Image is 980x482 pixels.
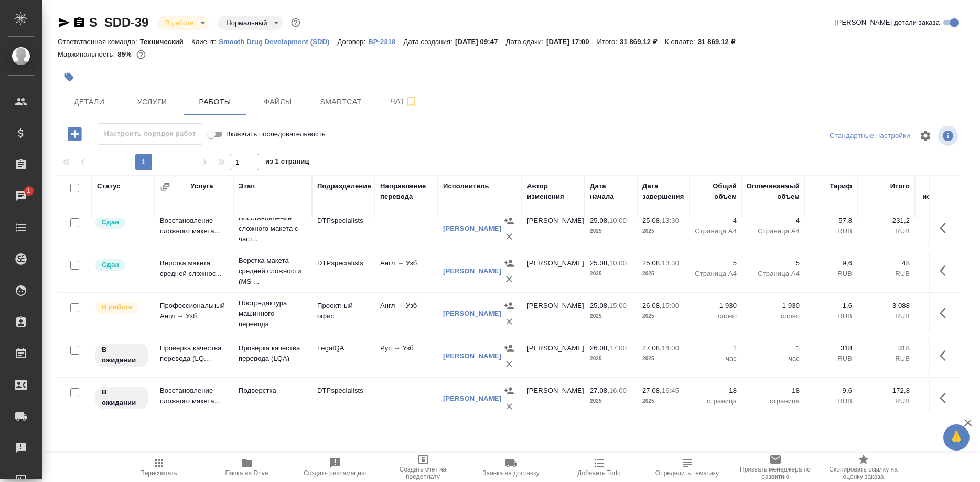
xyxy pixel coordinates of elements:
p: Постредактура машинного перевода [239,298,307,329]
td: Англ → Узб [375,253,438,290]
p: 27.08, [642,387,662,394]
button: Удалить [501,314,517,329]
p: слово [695,311,737,322]
p: Ответственная команда: [58,38,140,46]
div: Автор изменения [527,181,579,202]
a: [PERSON_NAME] [443,394,501,402]
p: 318 [810,343,852,354]
p: В работе [102,302,132,313]
p: 26.08, [590,344,609,352]
span: Файлы [253,95,303,109]
p: 2025 [642,354,684,364]
p: 18 [747,385,800,396]
td: [PERSON_NAME] [522,210,585,247]
span: Детали [64,95,114,109]
td: [PERSON_NAME] [522,253,585,290]
a: 1 [3,183,39,209]
p: Страница А4 [695,269,737,279]
div: Исполнитель [443,181,489,191]
td: Проверка качества перевода (LQ... [155,338,233,374]
p: RUB [863,396,910,406]
p: 1 930 [747,301,800,311]
p: 4 [695,216,737,226]
p: 2025 [642,269,684,279]
button: Назначить [501,213,517,229]
button: Добавить тэг [58,66,81,89]
div: Направление перевода [380,181,433,202]
p: час [747,354,800,364]
p: 26.08, [642,302,662,309]
p: 27.08, [642,344,662,352]
button: 3954.00 RUB; [134,48,148,61]
button: Скопировать ссылку для ЯМессенджера [58,16,70,29]
p: Smooth Drug Development (SDD) [219,38,337,46]
a: [PERSON_NAME] [443,352,501,360]
p: 18 [695,385,737,396]
p: 15:00 [609,302,627,309]
span: Настроить таблицу [913,123,938,148]
span: [PERSON_NAME] детали заказа [835,17,940,28]
button: Удалить [501,356,517,372]
span: Услуги [127,95,177,109]
a: [PERSON_NAME] [443,309,501,317]
button: Удалить [501,229,517,244]
a: ВР-2318 [368,37,403,46]
p: К оплате: [665,38,698,46]
p: RUB [863,354,910,364]
div: Этап [239,181,255,191]
p: 231,2 [863,216,910,226]
p: Технический [140,38,191,46]
button: Здесь прячутся важные кнопки [933,301,959,326]
p: 15:00 [662,302,679,309]
p: Сдан [102,260,119,270]
p: [DATE] 17:00 [546,38,597,46]
a: [PERSON_NAME] [443,224,501,232]
div: Услуга [190,181,213,191]
td: Англ → Узб [375,295,438,332]
p: 9,6 [810,258,852,269]
a: [PERSON_NAME] [443,267,501,275]
div: Оплачиваемый объем [747,181,800,202]
td: DTPspecialists [312,380,375,417]
td: [PERSON_NAME] [522,338,585,374]
span: Включить последовательность [226,129,326,140]
button: Здесь прячутся важные кнопки [933,216,959,241]
p: 2025 [642,311,684,322]
p: 1 930 [695,301,737,311]
div: Исполнитель назначен, приступать к работе пока рано [94,343,149,368]
p: 4 [747,216,800,226]
p: 2025 [590,226,632,237]
p: Проверка качества перевода (LQA) [239,343,307,364]
svg: Подписаться [405,95,417,108]
p: RUB [810,226,852,237]
p: RUB [810,354,852,364]
p: RUB [810,311,852,322]
p: 2025 [590,269,632,279]
p: Дата сдачи: [506,38,546,46]
p: 13:30 [662,259,679,267]
p: 25.08, [642,217,662,224]
button: Нормальный [223,18,270,27]
span: Smartcat [316,95,366,109]
p: Договор: [338,38,369,46]
p: Страница А4 [747,269,800,279]
p: 2025 [642,226,684,237]
p: 2025 [642,396,684,406]
div: Подразделение [317,181,371,191]
p: 9,6 [810,385,852,396]
p: 17:00 [609,344,627,352]
button: Удалить [501,271,517,287]
span: Работы [190,95,240,109]
p: страница [695,396,737,406]
p: 16:00 [609,387,627,394]
td: [PERSON_NAME] [522,380,585,417]
button: Добавить работу [60,123,89,145]
p: 16:45 [662,387,679,394]
p: Восстановление сложного макета с част... [239,213,307,244]
button: 🙏 [943,424,970,451]
div: Тариф [830,181,852,191]
button: Назначить [501,383,517,399]
p: RUB [863,269,910,279]
button: Назначить [501,255,517,271]
p: 14:00 [662,344,679,352]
